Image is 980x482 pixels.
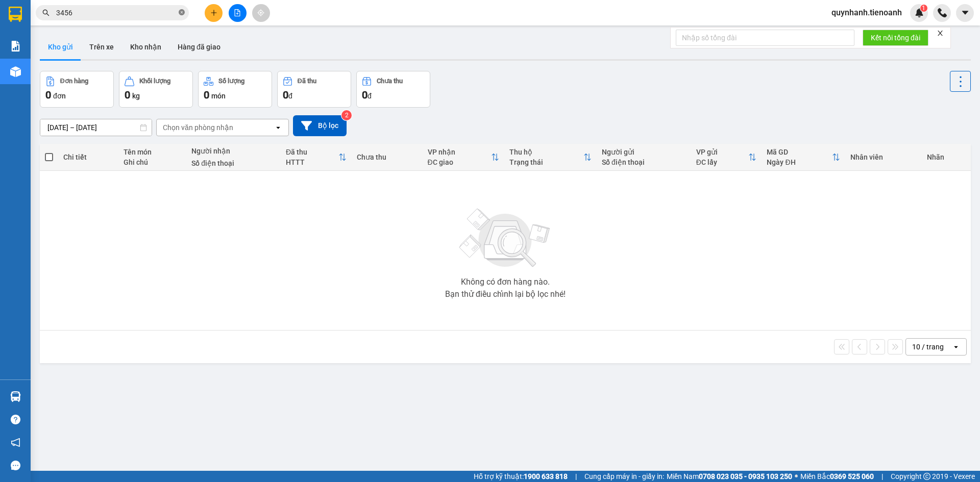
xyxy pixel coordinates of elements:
[11,438,20,447] span: notification
[124,148,181,156] div: Tên món
[283,89,288,101] span: 0
[63,153,113,161] div: Chi tiết
[428,148,491,156] div: VP nhận
[696,158,749,166] div: ĐC lấy
[286,148,338,156] div: Đã thu
[961,8,970,17] span: caret-down
[445,290,566,298] div: Bạn thử điều chỉnh lại bộ lọc nhé!
[454,202,556,274] img: svg+xml;base64,PHN2ZyBjbGFzcz0ibGlzdC1wbHVnX19zdmciIHhtbG5zPSJodHRwOi8vd3d3LnczLm9yZy8yMDAwL3N2Zy...
[81,35,122,59] button: Trên xe
[119,71,193,108] button: Khối lượng0kg
[56,7,177,18] input: Tìm tên, số ĐT hoặc mã đơn
[357,153,418,161] div: Chưa thu
[122,35,169,59] button: Kho nhận
[191,159,276,167] div: Số điện thoại
[923,473,930,480] span: copyright
[198,71,272,108] button: Số lượng0món
[474,471,568,482] span: Hỗ trợ kỹ thuật:
[912,342,944,352] div: 10 / trang
[10,391,21,402] img: warehouse-icon
[286,158,338,166] div: HTTT
[298,78,316,85] div: Đã thu
[602,158,686,166] div: Số điện thoại
[40,71,114,108] button: Đơn hàng0đơn
[288,92,292,100] span: đ
[696,148,749,156] div: VP gửi
[234,9,241,16] span: file-add
[881,471,883,482] span: |
[823,6,910,19] span: quynhanh.tienoanh
[191,147,276,155] div: Người nhận
[691,144,762,171] th: Toggle SortBy
[210,9,217,16] span: plus
[179,9,185,15] span: close-circle
[356,71,430,108] button: Chưa thu0đ
[762,144,845,171] th: Toggle SortBy
[830,472,874,480] strong: 0369 525 060
[800,471,874,482] span: Miền Bắc
[667,471,792,482] span: Miền Nam
[125,89,130,101] span: 0
[40,119,152,136] input: Select a date range.
[211,92,226,100] span: món
[40,35,81,59] button: Kho gửi
[341,110,352,120] sup: 2
[377,78,403,85] div: Chưa thu
[602,148,686,156] div: Người gửi
[915,8,924,17] img: icon-new-feature
[676,30,854,46] input: Nhập số tổng đài
[60,78,88,85] div: Đơn hàng
[163,122,233,133] div: Chọn văn phòng nhận
[277,71,351,108] button: Đã thu0đ
[920,5,927,12] sup: 1
[293,115,347,136] button: Bộ lọc
[461,278,550,286] div: Không có đơn hàng nào.
[871,32,920,43] span: Kết nối tổng đài
[139,78,170,85] div: Khối lượng
[229,4,247,22] button: file-add
[937,30,944,37] span: close
[423,144,504,171] th: Toggle SortBy
[274,123,282,132] svg: open
[218,78,244,85] div: Số lượng
[204,89,209,101] span: 0
[9,7,22,22] img: logo-vxr
[428,158,491,166] div: ĐC giao
[367,92,372,100] span: đ
[169,35,229,59] button: Hàng đã giao
[257,9,264,16] span: aim
[10,41,21,52] img: solution-icon
[795,474,798,478] span: ⚪️
[850,153,916,161] div: Nhân viên
[524,472,568,480] strong: 1900 633 818
[509,158,583,166] div: Trạng thái
[863,30,928,46] button: Kết nối tổng đài
[956,4,974,22] button: caret-down
[927,153,966,161] div: Nhãn
[124,158,181,166] div: Ghi chú
[45,89,51,101] span: 0
[575,471,577,482] span: |
[922,5,925,12] span: 1
[584,471,664,482] span: Cung cấp máy in - giấy in:
[205,4,223,22] button: plus
[179,8,185,18] span: close-circle
[952,343,960,351] svg: open
[509,148,583,156] div: Thu hộ
[767,158,832,166] div: Ngày ĐH
[767,148,832,156] div: Mã GD
[938,8,947,17] img: phone-icon
[362,89,367,101] span: 0
[252,4,270,22] button: aim
[53,92,66,100] span: đơn
[699,472,792,480] strong: 0708 023 035 - 0935 103 250
[11,461,20,470] span: message
[11,415,20,424] span: question-circle
[132,92,140,100] span: kg
[504,144,597,171] th: Toggle SortBy
[281,144,352,171] th: Toggle SortBy
[10,66,21,77] img: warehouse-icon
[42,9,50,16] span: search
